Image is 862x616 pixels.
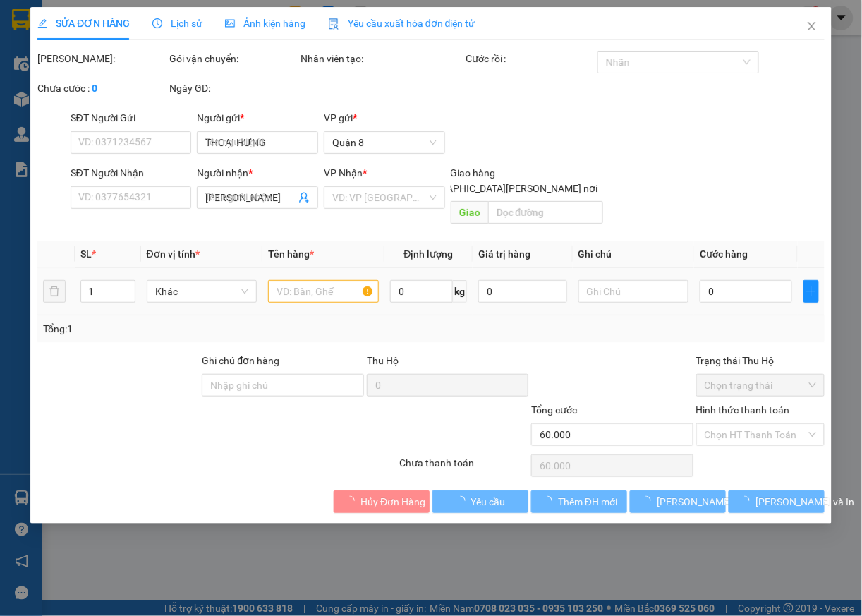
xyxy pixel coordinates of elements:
[37,80,166,96] div: Chưa cước :
[740,496,755,506] span: loading
[578,280,688,303] input: Ghi Chú
[755,494,854,509] span: [PERSON_NAME] và In
[37,18,47,28] span: edit
[360,494,425,509] span: Hủy Đơn Hàng
[169,80,298,96] div: Ngày GD:
[80,248,91,260] span: SL
[572,241,694,268] th: Ghi chú
[332,132,437,153] span: Quận 8
[729,490,825,513] button: [PERSON_NAME] và In
[487,201,603,224] input: Dọc đường
[450,201,487,224] span: Giao
[804,286,819,297] span: plus
[301,51,462,66] div: Nhân viên tạo:
[792,7,832,47] button: Close
[478,248,530,260] span: Giá trị hàng
[324,167,363,179] span: VP Nhận
[471,494,506,509] span: Yêu cầu
[324,110,445,126] div: VP gửi
[403,248,453,260] span: Định lượng
[328,18,339,30] img: icon
[450,167,495,179] span: Giao hàng
[531,490,627,513] button: Thêm ĐH mới
[696,353,825,368] div: Trạng thái Thu Hộ
[657,494,748,509] span: [PERSON_NAME] đổi
[202,355,279,366] label: Ghi chú đơn hàng
[225,18,305,29] span: Ảnh kiện hàng
[432,490,528,513] button: Yêu cầu
[70,110,191,126] div: SĐT Người Gửi
[641,496,657,506] span: loading
[398,455,530,480] div: Chưa thanh toán
[92,83,97,94] b: 0
[696,404,789,416] label: Hình thức thanh toán
[197,110,318,126] div: Người gửi
[405,181,603,196] span: [GEOGRAPHIC_DATA][PERSON_NAME] nơi
[169,51,298,66] div: Gói vận chuyển:
[70,165,191,181] div: SĐT Người Nhận
[225,18,235,28] span: picture
[37,18,130,29] span: SỬA ĐƠN HÀNG
[803,280,820,303] button: plus
[453,280,467,303] span: kg
[43,321,334,337] div: Tổng: 1
[197,165,318,181] div: Người nhận
[542,496,558,506] span: loading
[146,248,199,260] span: Đơn vị tính
[298,192,310,203] span: user-add
[328,18,475,29] span: Yêu cầu xuất hóa đơn điện tử
[466,51,595,66] div: Cước rồi :
[700,248,748,260] span: Cước hàng
[334,490,430,513] button: Hủy Đơn Hàng
[704,375,816,396] span: Chọn trạng thái
[367,355,399,366] span: Thu Hộ
[558,494,617,509] span: Thêm ĐH mới
[43,280,66,303] button: delete
[345,496,360,506] span: loading
[806,20,818,32] span: close
[152,18,162,28] span: clock-circle
[531,404,577,416] span: Tổng cước
[268,248,314,260] span: Tên hàng
[154,281,248,302] span: Khác
[630,490,726,513] button: [PERSON_NAME] đổi
[37,51,166,66] div: [PERSON_NAME]:
[152,18,202,29] span: Lịch sử
[268,280,379,303] input: VD: Bàn, Ghế
[456,496,471,506] span: loading
[202,374,363,397] input: Ghi chú đơn hàng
